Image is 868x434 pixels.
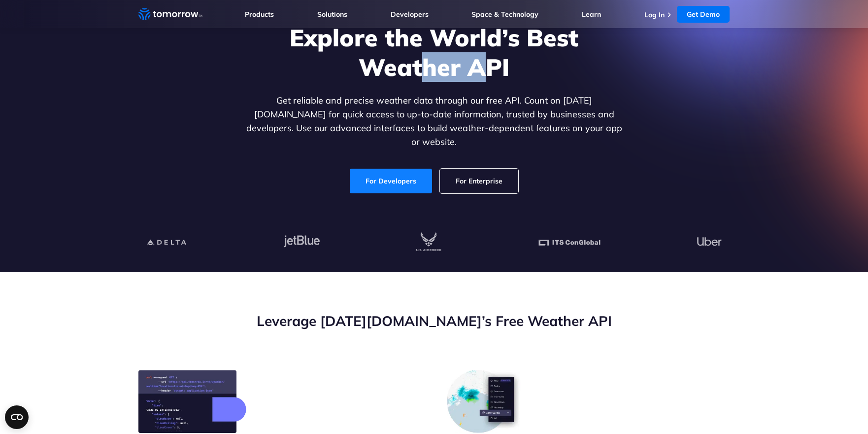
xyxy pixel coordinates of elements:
[440,169,518,193] a: For Enterprise
[244,23,624,82] h1: Explore the World’s Best Weather API
[644,10,665,19] a: Log In
[245,10,274,19] a: Products
[317,10,347,19] a: Solutions
[582,10,601,19] a: Learn
[677,6,730,23] a: Get Demo
[138,312,730,330] h2: Leverage [DATE][DOMAIN_NAME]’s Free Weather API
[471,10,538,19] a: Space & Technology
[244,94,624,149] p: Get reliable and precise weather data through our free API. Count on [DATE][DOMAIN_NAME] for quic...
[138,7,202,22] a: Home link
[391,10,429,19] a: Developers
[5,405,29,429] button: Open CMP widget
[350,169,432,193] a: For Developers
